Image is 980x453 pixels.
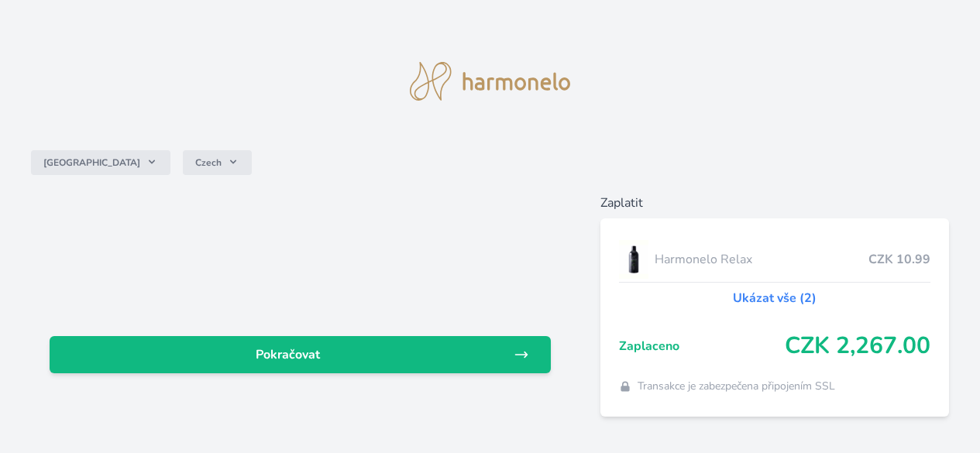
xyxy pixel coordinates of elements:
a: Ukázat vše (2) [733,289,817,307]
a: Pokračovat [50,336,551,373]
span: Czech [195,156,222,169]
span: Zaplaceno [619,337,785,355]
span: Harmonelo Relax [655,250,868,269]
span: [GEOGRAPHIC_DATA] [43,156,140,169]
span: CZK 2,267.00 [785,332,930,360]
span: Pokračovat [62,345,514,364]
span: CZK 10.99 [868,250,930,269]
button: [GEOGRAPHIC_DATA] [31,150,170,175]
h6: Zaplatit [600,194,949,212]
img: logo.svg [410,62,571,101]
button: Czech [183,150,252,175]
span: Transakce je zabezpečena připojením SSL [638,379,835,394]
img: CLEAN_RELAX_se_stinem_x-lo.jpg [619,240,648,279]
